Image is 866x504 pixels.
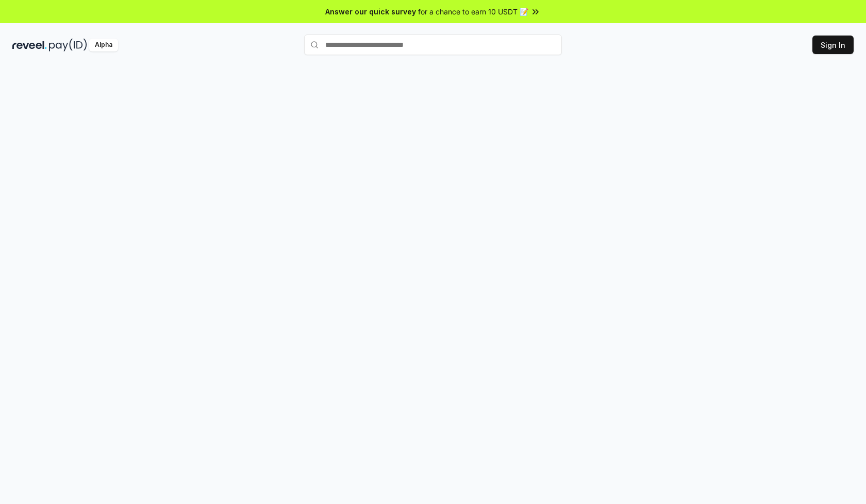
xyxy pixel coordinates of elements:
[12,39,47,51] img: reveel_dark
[812,36,854,54] button: Sign In
[325,6,416,17] span: Answer our quick survey
[418,6,528,17] span: for a chance to earn 10 USDT 📝
[89,39,118,51] div: Alpha
[49,39,87,51] img: pay_id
